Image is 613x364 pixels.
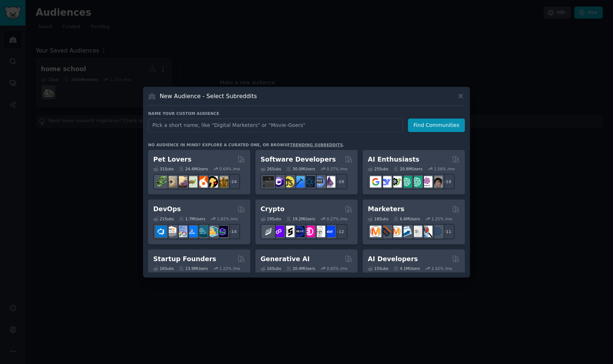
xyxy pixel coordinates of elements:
[217,216,238,221] div: 1.82 % /mo
[160,92,257,100] h3: New Audience - Select Subreddits
[176,176,187,187] img: leopardgeckos
[286,166,315,171] div: 30.0M Users
[421,176,432,187] img: OpenAIDev
[411,226,422,237] img: googleads
[368,166,388,171] div: 25 Sub s
[393,216,420,221] div: 6.6M Users
[179,266,208,271] div: 13.9M Users
[304,176,315,187] img: reactnative
[283,226,294,237] img: ethstaker
[370,176,381,187] img: GoogleGeminiAI
[434,166,455,171] div: 1.56 % /mo
[393,266,420,271] div: 4.1M Users
[153,166,174,171] div: 31 Sub s
[166,176,177,187] img: ballpython
[219,166,240,171] div: 0.64 % /mo
[153,216,174,221] div: 21 Sub s
[411,176,422,187] img: chatgpt_prompts_
[327,266,347,271] div: 0.65 % /mo
[186,176,197,187] img: turtle
[431,176,443,187] img: ArtificalIntelligence
[219,266,240,271] div: 1.22 % /mo
[368,205,404,214] h2: Marketers
[207,176,218,187] img: PetAdvice
[408,119,465,132] button: Find Communities
[273,176,284,187] img: csharp
[261,216,281,221] div: 19 Sub s
[332,224,347,239] div: + 12
[290,143,343,147] a: trending subreddits
[393,166,422,171] div: 20.8M Users
[390,226,402,237] img: AskMarketing
[314,226,325,237] img: CryptoNews
[421,226,432,237] img: MarketingResearch
[261,166,281,171] div: 26 Sub s
[368,155,419,164] h2: AI Enthusiasts
[324,226,335,237] img: defi_
[380,176,392,187] img: DeepSeek
[286,266,315,271] div: 20.4M Users
[390,176,402,187] img: AItoolsCatalog
[153,205,181,214] h2: DevOps
[186,226,197,237] img: DevOpsLinks
[225,224,240,239] div: + 14
[439,174,455,189] div: + 18
[196,176,208,187] img: cockatiel
[148,111,465,116] h3: Name your custom audience
[261,205,285,214] h2: Crypto
[370,226,381,237] img: content_marketing
[153,155,192,164] h2: Pet Lovers
[155,176,167,187] img: herpetology
[273,226,284,237] img: 0xPolygon
[314,176,325,187] img: AskComputerScience
[207,226,218,237] img: aws_cdk
[153,255,216,264] h2: Startup Founders
[431,226,443,237] img: OnlineMarketing
[439,224,455,239] div: + 11
[179,216,205,221] div: 1.7M Users
[166,226,177,237] img: AWS_Certified_Experts
[196,226,208,237] img: platformengineering
[332,174,347,189] div: + 19
[217,176,228,187] img: dogbreed
[263,226,274,237] img: ethfinance
[293,226,305,237] img: web3
[327,166,347,171] div: 0.37 % /mo
[148,119,403,132] input: Pick a short name, like "Digital Marketers" or "Movie-Goers"
[293,176,305,187] img: iOSProgramming
[368,266,388,271] div: 15 Sub s
[263,176,274,187] img: software
[153,266,174,271] div: 16 Sub s
[327,216,347,221] div: 0.27 % /mo
[179,166,208,171] div: 24.4M Users
[368,216,388,221] div: 18 Sub s
[304,226,315,237] img: defiblockchain
[261,266,281,271] div: 16 Sub s
[432,266,452,271] div: 2.42 % /mo
[324,176,335,187] img: elixir
[432,216,452,221] div: 1.25 % /mo
[148,142,344,147] div: No audience in mind? Explore a curated one, or browse .
[261,155,336,164] h2: Software Developers
[380,226,392,237] img: bigseo
[225,174,240,189] div: + 24
[401,176,412,187] img: chatgpt_promptDesign
[217,226,228,237] img: PlatformEngineers
[176,226,187,237] img: Docker_DevOps
[286,216,315,221] div: 19.2M Users
[401,226,412,237] img: Emailmarketing
[283,176,294,187] img: learnjavascript
[261,255,310,264] h2: Generative AI
[368,255,418,264] h2: AI Developers
[155,226,167,237] img: azuredevops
